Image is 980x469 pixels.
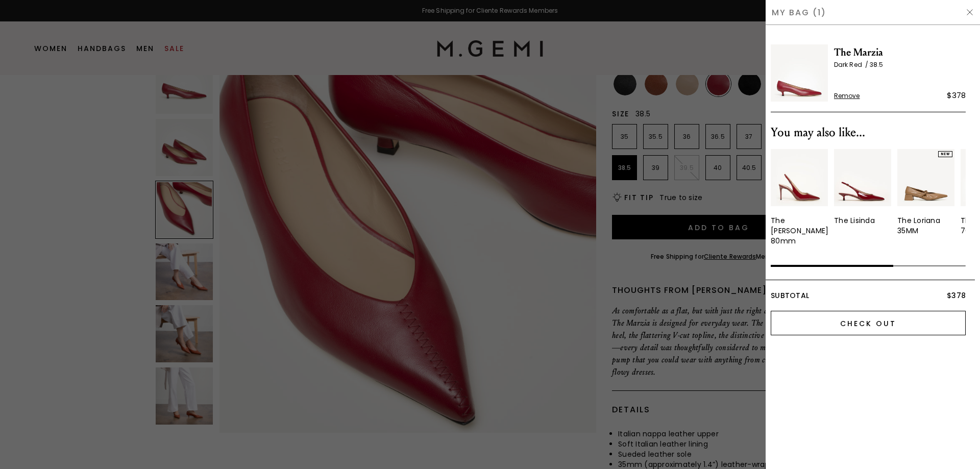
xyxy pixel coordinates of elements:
div: The [PERSON_NAME] 80mm [771,215,828,246]
span: Subtotal [771,290,809,301]
div: You may also like... [771,125,966,141]
a: The Lisinda [834,149,891,226]
span: 38.5 [870,60,883,69]
div: NEW [938,151,952,157]
img: Hide Drawer [966,8,974,16]
span: Remove [834,92,860,100]
a: NEWThe Loriana 35MM [897,149,954,236]
img: The Marzia [771,44,828,102]
a: The [PERSON_NAME] 80mm [771,149,828,246]
span: Dark Red [834,60,870,69]
img: 7387975811131_01_Main_New_TheLoriana35_LightTan_28516eac-7a70-4c95-89dc-4fd00ee51a19_290x387_crop... [897,149,954,206]
div: The Lisinda [834,215,875,226]
div: $378 [947,89,966,102]
span: $378 [947,290,966,301]
img: 7286657548347_01_Main_New_TheValeria_RubyRed_Patent_290x387_crop_center.jpg [771,149,828,206]
span: The Marzia [834,44,966,61]
input: Check Out [771,311,966,335]
img: v_7237120294971_01_Main_New_TheLisinda_RubyRed_Patent_290x387_crop_center.jpg [834,149,891,206]
div: The Loriana 35MM [897,215,954,236]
